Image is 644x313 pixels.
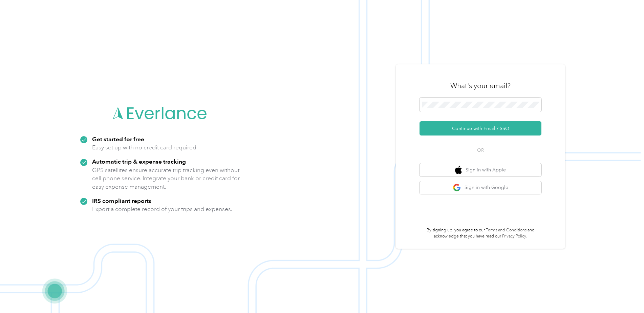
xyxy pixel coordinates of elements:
[502,234,526,239] a: Privacy Policy
[92,158,186,165] strong: Automatic trip & expense tracking
[469,147,492,154] span: OR
[486,228,527,233] a: Terms and Conditions
[420,227,541,239] p: By signing up, you agree to our and acknowledge that you have read our .
[92,166,240,191] p: GPS satellites ensure accurate trip tracking even without cell phone service. Integrate your bank...
[92,143,196,152] p: Easy set up with no credit card required
[420,163,541,176] button: apple logoSign in with Apple
[92,197,151,204] strong: IRS compliant reports
[450,81,511,90] h3: What's your email?
[420,181,541,194] button: google logoSign in with Google
[92,135,144,143] strong: Get started for free
[420,121,541,135] button: Continue with Email / SSO
[92,205,232,213] p: Export a complete record of your trips and expenses.
[453,184,461,192] img: google logo
[606,275,644,313] iframe: Everlance-gr Chat Button Frame
[455,166,462,174] img: apple logo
